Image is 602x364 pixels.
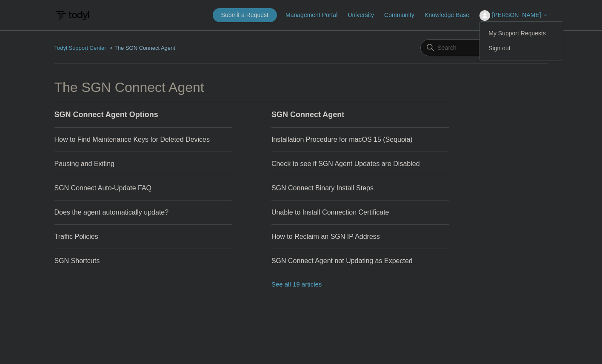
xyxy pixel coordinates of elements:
[271,209,389,216] a: Unable to Install Connection Certificate
[425,11,478,20] a: Knowledge Base
[54,160,114,167] a: Pausing and Exiting
[420,39,548,56] input: Search
[271,160,420,167] a: Check to see if SGN Agent Updates are Disabled
[54,77,449,97] h1: The SGN Connect Agent
[271,136,413,143] a: Installation Procedure for macOS 15 (Sequoia)
[492,11,541,18] span: [PERSON_NAME]
[54,257,100,264] a: SGN Shortcuts
[271,184,374,192] a: SGN Connect Binary Install Steps
[271,233,380,240] a: How to Reclaim an SGN IP Address
[54,45,108,51] li: Todyl Support Center
[54,110,158,119] a: SGN Connect Agent Options
[213,8,277,22] a: Submit a Request
[480,26,563,41] a: My Support Requests
[480,41,563,56] a: Sign out
[271,257,413,264] a: SGN Connect Agent not Updating as Expected
[108,45,175,51] li: The SGN Connect Agent
[54,184,152,192] a: SGN Connect Auto-Update FAQ
[54,136,210,143] a: How to Find Maintenance Keys for Deleted Devices
[271,273,449,296] a: See all 19 articles
[271,110,344,119] a: SGN Connect Agent
[54,8,91,23] img: Todyl Support Center Help Center home page
[54,233,98,240] a: Traffic Policies
[348,11,382,20] a: University
[54,45,106,51] a: Todyl Support Center
[479,10,548,21] button: [PERSON_NAME]
[285,11,346,20] a: Management Portal
[384,11,423,20] a: Community
[54,209,169,216] a: Does the agent automatically update?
